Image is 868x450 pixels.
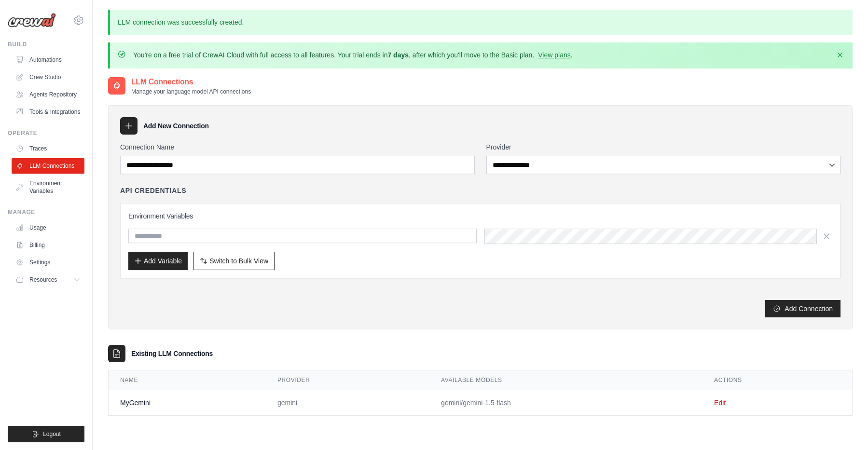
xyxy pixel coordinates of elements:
[8,41,84,48] div: Build
[12,176,84,199] a: Environment Variables
[387,51,409,59] strong: 7 days
[120,186,186,195] h4: API Credentials
[12,69,84,85] a: Crew Studio
[8,129,84,137] div: Operate
[143,121,209,131] h3: Add New Connection
[765,300,840,317] button: Add Connection
[12,104,84,120] a: Tools & Integrations
[703,370,852,390] th: Actions
[43,430,61,438] span: Logout
[131,349,213,358] h3: Existing LLM Connections
[429,390,703,416] td: gemini/gemini-1.5-flash
[538,51,570,59] a: View plans
[486,142,841,152] label: Provider
[131,76,251,88] h2: LLM Connections
[8,208,84,216] div: Manage
[8,13,56,27] img: Logo
[12,141,84,156] a: Traces
[12,272,84,287] button: Resources
[266,370,429,390] th: Provider
[266,390,429,416] td: gemini
[714,399,726,407] a: Edit
[109,390,266,416] td: MyGemini
[12,255,84,270] a: Settings
[109,370,266,390] th: Name
[120,142,475,152] label: Connection Name
[128,252,188,270] button: Add Variable
[12,158,84,174] a: LLM Connections
[12,87,84,102] a: Agents Repository
[12,237,84,253] a: Billing
[429,370,703,390] th: Available Models
[133,50,573,60] p: You're on a free trial of CrewAI Cloud with full access to all features. Your trial ends in , aft...
[8,426,84,442] button: Logout
[29,276,57,284] span: Resources
[209,256,268,266] span: Switch to Bulk View
[12,220,84,235] a: Usage
[12,52,84,68] a: Automations
[131,88,251,95] p: Manage your language model API connections
[193,252,275,270] button: Switch to Bulk View
[128,211,832,221] h3: Environment Variables
[108,10,853,35] p: LLM connection was successfully created.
